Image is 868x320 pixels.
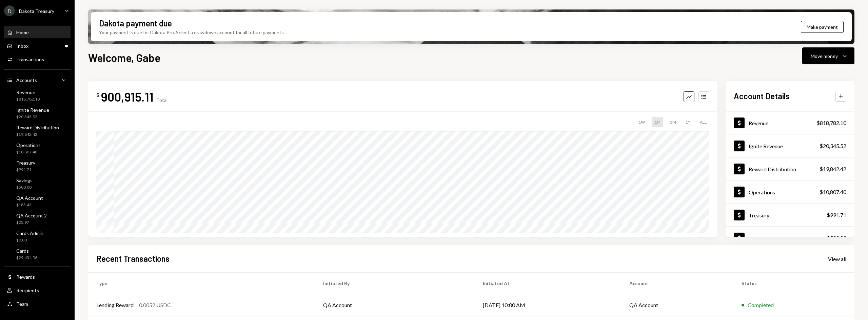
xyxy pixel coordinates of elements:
a: Home [4,26,71,38]
div: Ignite Revenue [16,107,49,113]
div: $25.97 [16,220,47,226]
div: 1M [652,117,663,127]
div: Dakota payment due [99,18,172,29]
th: Type [88,273,315,294]
div: Transactions [16,57,44,62]
a: Ignite Revenue$20,345.52 [726,134,854,157]
a: Rewards [4,271,71,283]
div: Cards [16,248,37,254]
div: $19,842.42 [16,132,59,137]
div: $10,807.40 [16,149,41,155]
div: Lending Reward [96,301,134,309]
div: Ignite Revenue [749,143,783,149]
div: 1W [636,117,648,127]
div: $500.00 [827,234,846,242]
div: $185.43 [16,202,43,208]
div: Home [16,29,29,35]
div: Accounts [16,77,37,83]
a: Revenue$818,782.10 [4,87,71,104]
div: Operations [749,189,775,195]
a: Cards$29,434.56 [4,246,71,262]
a: Operations$10,807.40 [726,180,854,203]
a: QA Account 2$25.97 [4,211,71,227]
a: Treasury$991.71 [4,158,71,174]
div: 1Y [683,117,693,127]
div: Recipients [16,287,39,293]
button: Move money [802,47,854,64]
div: Dakota Treasury [19,8,54,14]
div: 900,915.11 [101,89,154,104]
a: Reward Distribution$19,842.42 [726,157,854,180]
div: Total [156,97,167,103]
div: Revenue [749,120,768,126]
div: 0.0052 USDC [139,301,171,309]
td: QA Account [315,294,475,316]
a: Treasury$991.71 [726,204,854,226]
div: Operations [16,142,41,148]
div: $818,782.10 [16,97,40,102]
a: Revenue$818,782.10 [726,111,854,134]
div: $991.71 [827,211,846,219]
div: 3M [667,117,679,127]
div: Savings [749,235,766,241]
div: $29,434.56 [16,255,37,261]
th: Initiated At [475,273,621,294]
div: $500.00 [16,185,33,190]
a: Team [4,298,71,310]
button: Make payment [801,21,844,33]
div: $991.71 [16,167,35,173]
a: Transactions [4,53,71,65]
div: QA Account 2 [16,213,47,218]
div: Cards Admin [16,230,43,236]
div: Revenue [16,89,40,95]
div: View all [828,256,846,262]
div: $0.00 [16,237,43,243]
a: Operations$10,807.40 [4,140,71,156]
th: Status [733,273,854,294]
div: Team [16,301,28,307]
div: $19,842.42 [820,165,846,173]
div: QA Account [16,195,43,201]
div: D [4,5,15,16]
h1: Welcome, Gabe [88,51,160,64]
div: Reward Distribution [749,166,796,172]
a: Savings$500.00 [4,175,71,192]
a: QA Account$185.43 [4,193,71,209]
a: Inbox [4,40,71,52]
a: Recipients [4,284,71,296]
div: Move money [811,52,838,60]
a: Cards Admin$0.00 [4,228,71,244]
div: Inbox [16,43,28,49]
div: Savings [16,177,33,183]
th: Account [621,273,734,294]
div: $20,345.52 [820,142,846,150]
div: Completed [748,301,774,309]
a: Accounts [4,74,71,86]
h2: Account Details [734,90,790,102]
td: [DATE] 10:00 AM [475,294,621,316]
h2: Recent Transactions [96,253,170,264]
td: QA Account [621,294,734,316]
th: Initiated By [315,273,475,294]
a: Reward Distribution$19,842.42 [4,123,71,139]
div: $ [96,92,100,99]
div: ALL [697,117,709,127]
a: Savings$500.00 [726,227,854,249]
a: View all [828,255,846,262]
div: Your payment is due for Dakota Pro. Select a drawdown account for all future payments. [99,29,285,36]
div: Treasury [749,212,769,218]
a: Ignite Revenue$20,345.52 [4,105,71,121]
div: $10,807.40 [820,188,846,196]
div: $818,782.10 [816,119,846,127]
div: Rewards [16,274,35,280]
div: $20,345.52 [16,114,49,120]
div: Treasury [16,160,35,166]
div: Reward Distribution [16,125,59,130]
